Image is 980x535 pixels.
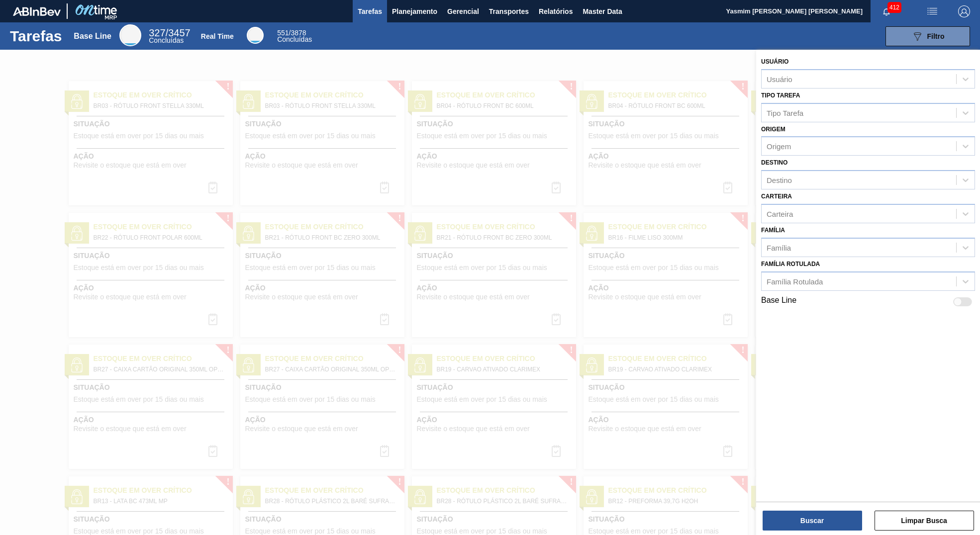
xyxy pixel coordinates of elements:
[277,30,312,43] div: Real Time
[13,7,61,16] img: TNhmsLtSVTkK8tSr43FrP2fwEKptu5GPRR3wAAAABJRU5ErkJggg==
[761,126,785,133] label: Origem
[761,227,785,234] label: Família
[539,5,573,17] span: Relatórios
[871,4,902,18] button: Notificações
[10,30,62,42] h1: Tarefas
[761,92,800,99] label: Tipo Tarefa
[358,5,382,17] span: Tarefas
[761,193,792,200] label: Carteira
[149,27,190,38] span: / 3457
[926,5,938,17] img: userActions
[767,75,792,83] div: Usuário
[447,5,479,17] span: Gerencial
[761,58,788,65] label: Usuário
[149,36,184,44] span: Concluídas
[583,5,622,17] span: Master Data
[767,277,823,285] div: Família Rotulada
[277,29,306,37] span: / 3878
[887,2,901,13] span: 412
[74,32,111,41] div: Base Line
[761,296,796,308] label: Base Line
[392,5,437,17] span: Planejamento
[767,142,791,151] div: Origem
[958,5,970,17] img: Logout
[119,24,141,46] div: Base Line
[767,176,792,184] div: Destino
[761,159,787,166] label: Destino
[767,209,793,218] div: Carteira
[761,261,820,267] label: Família Rotulada
[247,27,264,44] div: Real Time
[927,32,945,40] span: Filtro
[767,108,803,117] div: Tipo Tarefa
[149,29,190,44] div: Base Line
[149,27,165,38] span: 327
[885,26,970,46] button: Filtro
[201,32,234,40] div: Real Time
[489,5,529,17] span: Transportes
[277,29,289,37] span: 551
[767,243,791,252] div: Família
[277,35,312,43] span: Concluídas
